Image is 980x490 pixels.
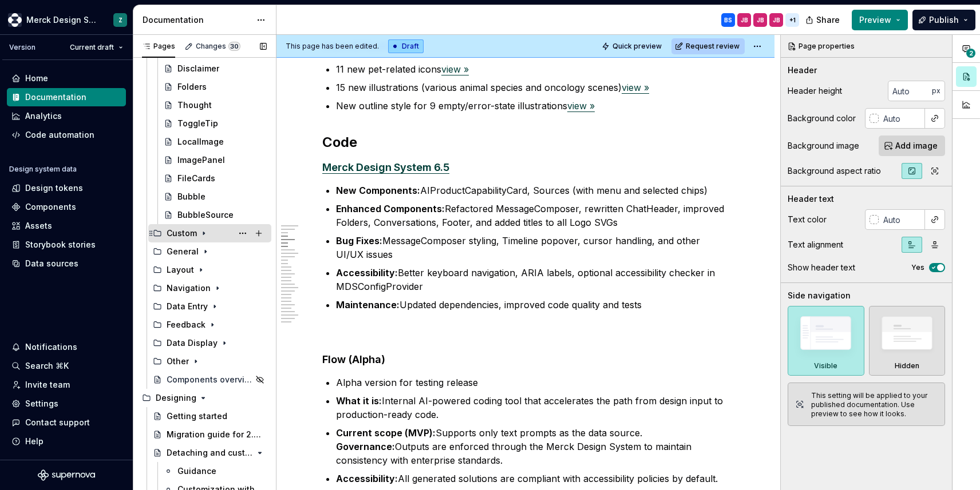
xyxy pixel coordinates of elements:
[167,246,199,257] div: General
[159,78,271,96] a: Folders
[148,297,271,316] div: Data Entry
[888,81,932,101] input: Auto
[148,261,271,279] div: Layout
[686,42,740,51] span: Request review
[8,13,22,27] img: 317a9594-9ec3-41ad-b59a-e557b98ff41d.png
[336,81,729,94] p: 15 new illustrations (various animal species and oncology scenes)
[671,38,745,54] button: Request review
[9,43,35,52] div: Version
[7,69,126,87] a: Home
[38,469,95,481] svg: Supernova Logo
[336,299,400,310] strong: Maintenance:
[788,193,834,205] div: Header text
[9,165,77,174] div: Design system data
[148,316,271,334] div: Feedback
[441,63,469,75] a: view »
[7,198,126,216] a: Components
[167,228,197,239] div: Custom
[25,182,83,194] div: Design tokens
[148,279,271,297] div: Navigation
[336,202,729,229] p: Refactored MessageComposer, rewritten ChatHeader, improved Folders, Conversations, Footer, and ad...
[148,425,271,444] a: Migration guide for 2.3 to 3.0+
[2,7,131,32] button: Merck Design SystemZ
[25,436,44,447] div: Help
[159,151,271,169] a: ImagePanel
[800,10,847,30] button: Share
[177,191,206,202] div: Bubble
[879,209,925,230] input: Auto
[7,217,126,235] a: Assets
[167,264,194,276] div: Layout
[159,96,271,114] a: Thought
[788,239,843,250] div: Text alignment
[7,432,126,451] button: Help
[724,15,732,25] div: BS
[156,392,196,404] div: Designing
[336,185,420,196] strong: New Components:
[148,334,271,352] div: Data Display
[286,42,379,51] span: This page has been edited.
[7,236,126,254] a: Storybook stories
[336,203,445,214] strong: Enhanced Components:
[148,242,271,261] div: General
[757,15,764,25] div: JB
[322,133,729,152] h2: Code
[25,239,96,250] div: Storybook stories
[177,465,216,477] div: Guidance
[25,360,69,372] div: Search ⌘K
[70,43,114,52] span: Current draft
[788,214,827,225] div: Text color
[25,73,48,84] div: Home
[336,395,382,407] strong: What it is:
[167,319,206,330] div: Feedback
[7,376,126,394] a: Invite team
[159,59,271,78] a: Disclaimer
[25,201,76,213] div: Components
[929,14,959,26] span: Publish
[911,263,924,272] label: Yes
[159,462,271,480] a: Guidance
[773,15,780,25] div: JB
[167,429,261,440] div: Migration guide for 2.3 to 3.0+
[879,108,925,129] input: Auto
[895,140,938,152] span: Add image
[148,444,271,462] a: Detaching and customizing Figma components
[148,352,271,371] div: Other
[159,114,271,133] a: ToggleTip
[895,361,919,371] div: Hidden
[336,426,729,467] p: Supports only text prompts as the data source. Outputs are enforced through the Merck Design Syst...
[336,266,729,293] p: Better keyboard navigation, ARIA labels, optional accessibility checker in MDSConfigProvider
[966,49,975,58] span: 2
[177,63,219,74] div: Disclaimer
[25,417,90,428] div: Contact support
[814,361,837,371] div: Visible
[159,133,271,151] a: LocalImage
[322,353,729,366] h4: Flow (Alpha)
[159,169,271,188] a: FileCards
[879,136,945,156] button: Add image
[567,100,595,111] a: view »
[336,267,398,278] strong: Accessibility:
[148,407,271,425] a: Getting started
[788,140,859,152] div: Background image
[25,129,94,141] div: Code automation
[7,413,126,432] button: Contact support
[228,42,240,51] span: 30
[142,42,175,51] div: Pages
[167,337,218,349] div: Data Display
[25,110,62,122] div: Analytics
[336,441,395,452] strong: Governance:
[137,389,271,407] div: Designing
[118,15,122,25] div: Z
[788,85,842,97] div: Header height
[336,184,729,197] p: AIProductCapabilityCard, Sources (with menu and selected chips)
[177,209,234,221] div: BubbleSource
[159,206,271,224] a: BubbleSource
[167,374,252,385] div: Components overview
[336,473,398,484] strong: Accessibility:
[167,447,253,459] div: Detaching and customizing Figma components
[336,376,729,389] p: Alpha version for testing release
[788,306,864,376] div: Visible
[7,338,126,356] button: Notifications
